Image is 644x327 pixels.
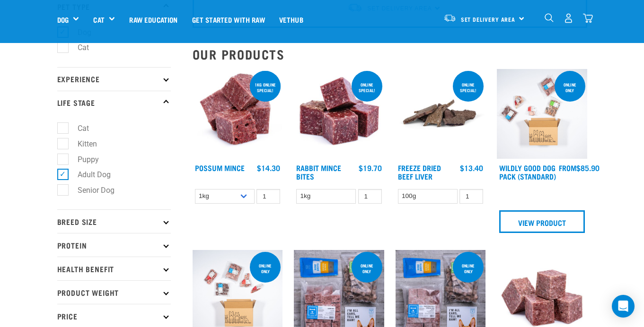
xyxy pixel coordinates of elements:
[57,209,171,233] p: Breed Size
[185,0,272,38] a: Get started with Raw
[559,163,600,172] div: $85.90
[555,77,585,97] div: Online Only
[296,165,341,178] a: Rabbit Mince Bites
[193,69,283,159] img: 1102 Possum Mince 01
[62,169,115,181] label: Adult Dog
[612,295,635,318] div: Open Intercom Messenger
[453,258,484,278] div: online only
[256,189,280,204] input: 1
[57,14,69,25] a: Dog
[193,47,587,61] h2: Our Products
[461,17,516,21] span: Set Delivery Area
[499,165,556,178] a: Wildly Good Dog Pack (Standard)
[396,69,486,159] img: Stack Of Freeze Dried Beef Liver For Pets
[57,91,171,114] p: Life Stage
[122,0,185,38] a: Raw Education
[93,14,104,25] a: Cat
[459,189,483,204] input: 1
[57,257,171,280] p: Health Benefit
[62,42,93,53] label: Cat
[57,280,171,304] p: Product Weight
[62,154,103,165] label: Puppy
[497,69,587,159] img: Dog 0 2sec
[257,163,280,172] div: $14.30
[564,13,573,23] img: user.png
[460,163,483,172] div: $13.40
[398,165,441,178] a: Freeze Dried Beef Liver
[499,210,585,233] a: View Product
[443,14,456,22] img: van-moving.png
[545,13,554,22] img: home-icon-1@2x.png
[352,258,382,278] div: online only
[453,77,484,97] div: ONLINE SPECIAL!
[294,69,384,159] img: Whole Minced Rabbit Cubes 01
[195,165,245,170] a: Possum Mince
[359,163,382,172] div: $19.70
[62,122,93,134] label: Cat
[250,77,281,97] div: 1kg online special!
[57,67,171,91] p: Experience
[62,138,101,150] label: Kitten
[272,0,310,38] a: Vethub
[250,258,281,278] div: Online Only
[358,189,382,204] input: 1
[62,184,118,196] label: Senior Dog
[57,233,171,257] p: Protein
[583,13,593,23] img: home-icon@2x.png
[559,165,576,170] span: FROM
[352,77,382,97] div: ONLINE SPECIAL!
